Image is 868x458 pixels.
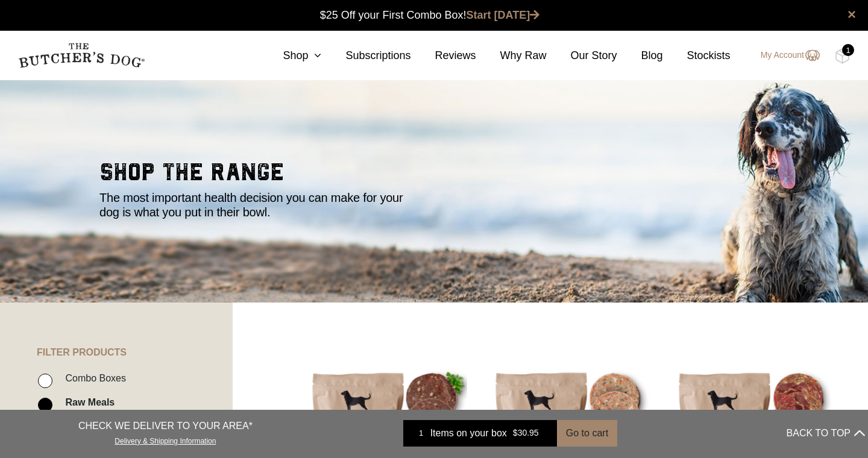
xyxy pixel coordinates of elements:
a: My Account [749,48,820,63]
a: Our Story [547,48,617,64]
p: CHECK WE DELIVER TO YOUR AREA* [78,419,253,433]
a: Shop [259,48,321,64]
label: Combo Boxes [59,370,126,386]
span: $ [513,428,518,438]
div: 1 [412,427,430,439]
bdi: 30.95 [513,428,539,438]
p: The most important health decision you can make for your dog is what you put in their bowl. [99,190,419,219]
a: Stockists [663,48,731,64]
span: Items on your box [430,426,507,441]
a: Why Raw [476,48,547,64]
button: Go to cart [557,420,617,447]
a: 1 Items on your box $30.95 [403,420,557,447]
a: Delivery & Shipping Information [115,434,216,445]
label: Raw Meals [59,394,115,410]
a: Subscriptions [321,48,410,64]
h2: shop the range [99,160,769,190]
button: BACK TO TOP [787,419,865,448]
a: Blog [617,48,663,64]
a: Reviews [410,48,476,64]
a: close [848,7,856,22]
a: Start [DATE] [467,9,540,21]
div: 1 [842,44,854,56]
img: TBD_Cart-Full.png [835,48,850,64]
